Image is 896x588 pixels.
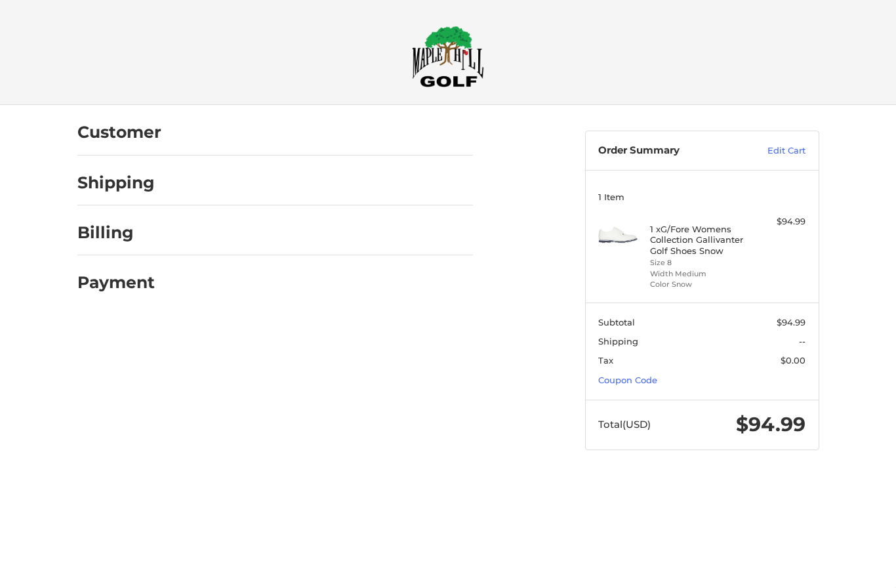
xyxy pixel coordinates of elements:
[598,144,739,157] h3: Order Summary
[598,375,657,385] a: Coupon Code
[598,355,613,366] span: Tax
[650,268,750,280] li: Width Medium
[650,279,750,290] li: Color Snow
[598,192,805,202] h3: 1 Item
[598,418,651,430] span: Total (USD)
[650,224,750,256] h4: 1 x G/Fore Womens Collection Gallivanter Golf Shoes Snow
[77,272,155,293] h2: Payment
[77,222,154,243] h2: Billing
[598,336,638,346] span: Shipping
[799,336,805,346] span: --
[781,355,805,366] span: $0.00
[412,26,484,87] img: Maple Hill Golf
[650,257,750,268] li: Size 8
[598,317,635,327] span: Subtotal
[739,144,805,157] a: Edit Cart
[736,412,805,436] span: $94.99
[77,173,155,193] h2: Shipping
[754,215,805,228] div: $94.99
[777,317,805,327] span: $94.99
[77,122,161,142] h2: Customer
